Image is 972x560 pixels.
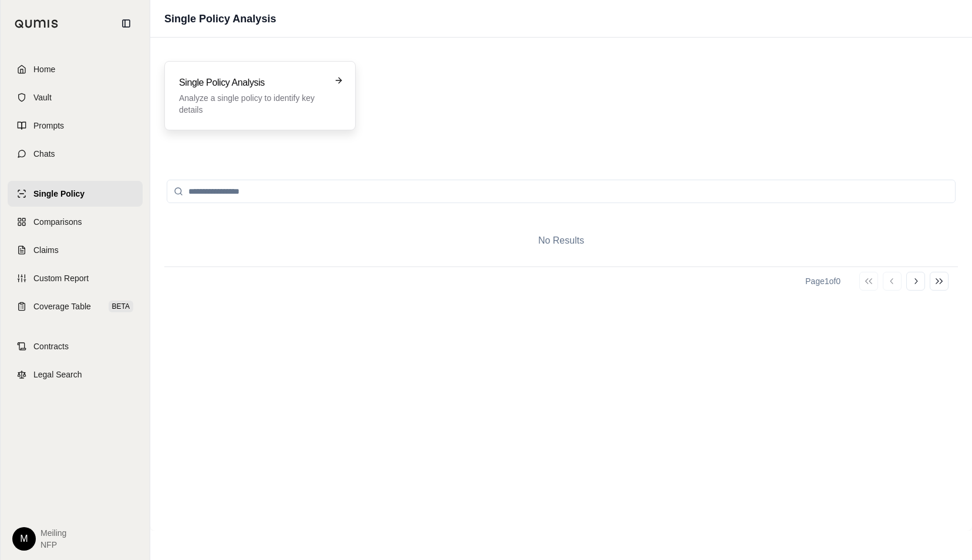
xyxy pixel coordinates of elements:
[8,141,143,167] a: Chats
[8,362,143,387] a: Legal Search
[33,216,82,228] span: Comparisons
[8,181,143,207] a: Single Policy
[8,209,143,235] a: Comparisons
[179,92,325,116] p: Analyze a single policy to identify key details
[12,527,36,551] div: M
[41,539,66,551] span: NFP
[33,301,91,312] span: Coverage Table
[8,294,143,319] a: Coverage TableBETA
[33,340,69,352] span: Contracts
[164,215,958,266] div: No Results
[33,244,59,256] span: Claims
[8,237,143,263] a: Claims
[15,19,59,28] img: Qumis Logo
[41,527,66,539] span: Meiling
[109,301,133,312] span: BETA
[164,11,276,27] h1: Single Policy Analysis
[33,120,64,131] span: Prompts
[33,148,55,160] span: Chats
[117,14,136,33] button: Collapse sidebar
[33,92,52,103] span: Vault
[8,265,143,291] a: Custom Report
[33,369,82,380] span: Legal Search
[805,275,841,287] div: Page 1 of 0
[33,63,55,75] span: Home
[33,272,89,284] span: Custom Report
[8,56,143,82] a: Home
[33,188,85,200] span: Single Policy
[8,85,143,110] a: Vault
[8,113,143,139] a: Prompts
[8,333,143,359] a: Contracts
[179,76,325,90] h3: Single Policy Analysis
